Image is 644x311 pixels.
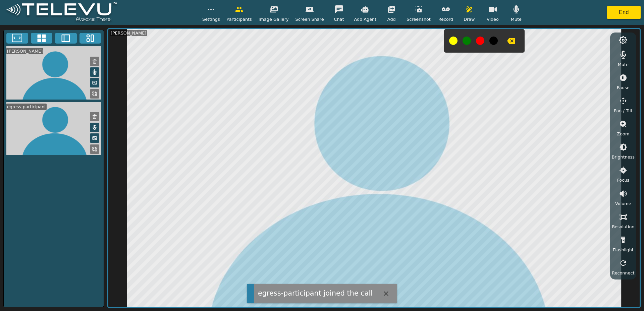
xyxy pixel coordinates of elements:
button: End [607,6,641,19]
span: Focus [617,177,630,183]
button: Replace Feed [90,89,99,99]
span: Image Gallery [259,16,289,22]
span: Zoom [617,131,629,137]
span: Mute [511,16,522,22]
span: Screen Share [296,16,324,22]
span: Pan / Tilt [614,108,632,114]
span: Add Agent [354,16,377,22]
span: Reconnect [612,270,634,276]
span: Resolution [612,224,634,230]
button: Three Window Medium [79,33,101,44]
span: Screenshot [407,16,431,22]
div: [PERSON_NAME] [6,48,43,54]
div: egress-participant [6,104,47,110]
button: Mute [90,123,99,132]
button: Picture in Picture [90,78,99,87]
span: Pause [617,84,630,91]
button: Replace Feed [90,144,99,154]
span: Video [487,16,499,22]
div: [PERSON_NAME] [110,30,147,36]
button: 4x4 [31,33,53,44]
span: Brightness [612,154,635,160]
button: Remove Feed [90,57,99,66]
div: egress-participant joined the call [258,288,373,299]
span: Participants [227,16,252,22]
span: Mute [618,61,629,68]
span: Settings [202,16,220,22]
span: Add [387,16,396,22]
span: Chat [334,16,344,22]
span: Flashlight [613,247,634,253]
span: Draw [464,16,475,22]
button: Picture in Picture [90,133,99,143]
button: Fullscreen [6,33,28,44]
span: Record [438,16,453,22]
button: Remove Feed [90,112,99,121]
button: Mute [90,67,99,77]
button: Two Window Medium [55,33,77,44]
span: Volume [615,200,631,207]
